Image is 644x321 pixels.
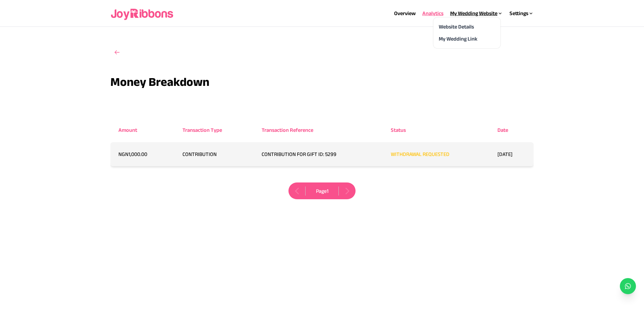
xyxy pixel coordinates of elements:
[439,24,474,30] a: Website Details
[391,151,449,157] span: WITHDRAWAL REQUESTED
[254,118,383,142] th: Transaction Reference
[110,75,322,89] h3: Money Breakdown
[394,10,416,16] a: Overview
[110,142,174,166] td: NGN 1,000.00
[422,10,443,16] a: Analytics
[110,118,174,142] th: Amount
[489,118,534,142] th: Date
[383,118,489,142] th: Status
[450,9,503,17] div: My Wedding Website
[174,118,254,142] th: Transaction Type
[254,142,383,166] td: CONTRIBUTION FOR GIFT ID: 5299
[110,3,175,24] img: joyribbons
[439,36,477,42] a: My Wedding Link
[509,9,534,17] div: Settings
[305,186,339,196] p: Page 1
[174,142,254,166] td: CONTRIBUTION
[489,142,534,166] td: [DATE]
